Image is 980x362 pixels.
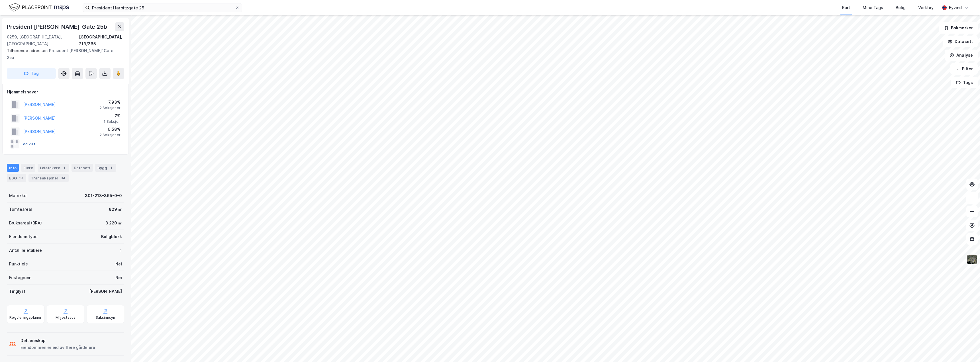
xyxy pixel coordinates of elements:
div: Miljøstatus [56,315,75,320]
div: Kart [842,4,850,11]
div: Datasett [72,164,93,172]
div: Transaksjoner [28,174,69,182]
div: 301-213-365-0-0 [85,192,122,199]
div: 94 [60,175,66,181]
div: Eyvind [949,4,962,11]
div: Info [7,164,19,172]
div: 7% [104,113,121,119]
div: Nei [115,274,122,281]
div: Eiere [21,164,35,172]
div: 2 Seksjoner [100,106,121,110]
div: Hjemmelshaver [7,89,124,95]
div: Matrikkel [9,192,28,199]
div: 829 ㎡ [109,206,122,213]
div: Eiendommen er eid av flere gårdeiere [21,344,95,351]
div: 7.93% [100,99,121,106]
div: Bruksareal (BRA) [9,220,42,226]
div: President [PERSON_NAME]' Gate 25a [7,47,120,61]
div: Delt eieskap [21,337,95,344]
div: Punktleie [9,261,28,267]
div: 0259, [GEOGRAPHIC_DATA], [GEOGRAPHIC_DATA] [7,34,79,47]
div: 2 Seksjoner [100,133,121,137]
div: Verktøy [918,4,934,11]
iframe: Chat Widget [952,335,980,362]
div: Saksinnsyn [96,315,115,320]
div: 3 220 ㎡ [105,220,122,226]
div: Eiendomstype [9,233,38,240]
button: Datasett [943,36,978,47]
button: Filter [950,63,978,75]
div: Nei [115,261,122,267]
div: ESG [7,174,26,182]
div: 19 [18,175,24,181]
div: Bolig [896,4,906,11]
div: Bygg [95,164,116,172]
button: Tags [951,77,978,88]
div: Kontrollprogram for chat [952,335,980,362]
div: [PERSON_NAME] [89,288,122,295]
button: Tag [7,68,56,79]
span: Tilhørende adresser: [7,48,49,53]
div: 1 [108,165,114,171]
button: Bokmerker [939,22,978,34]
div: Festegrunn [9,274,31,281]
div: Boligblokk [101,233,122,240]
div: 6.58% [100,126,121,133]
div: Tinglyst [9,288,25,295]
div: Leietakere [38,164,69,172]
div: 1 Seksjon [104,119,121,124]
div: Mine Tags [863,4,883,11]
div: Antall leietakere [9,247,42,254]
div: Tomteareal [9,206,32,213]
div: [GEOGRAPHIC_DATA], 213/365 [79,34,124,47]
div: 1 [61,165,67,171]
div: Reguleringsplaner [9,315,42,320]
img: 9k= [967,254,977,265]
img: logo.f888ab2527a4732fd821a326f86c7f29.svg [9,3,69,13]
input: Søk på adresse, matrikkel, gårdeiere, leietakere eller personer [90,3,235,12]
div: 1 [120,247,122,254]
div: President [PERSON_NAME]' Gate 25b [7,22,108,31]
button: Analyse [945,50,978,61]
